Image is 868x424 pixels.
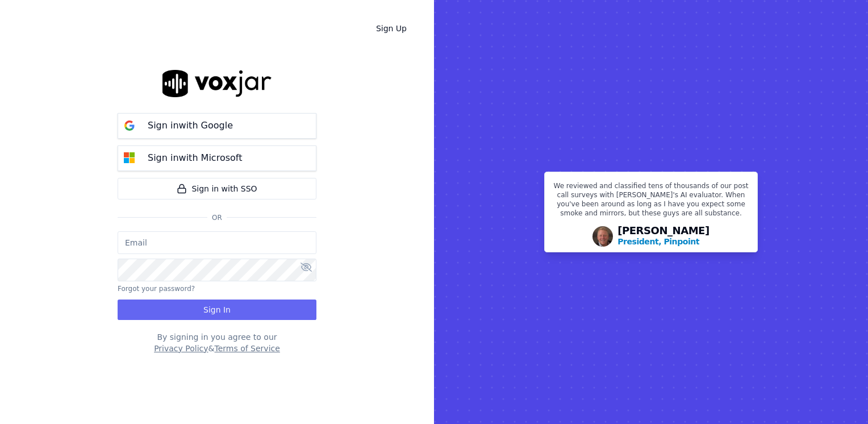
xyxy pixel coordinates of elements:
a: Sign in with SSO [118,178,316,199]
img: Avatar [592,226,613,247]
img: google Sign in button [118,114,141,137]
p: Sign in with Google [148,119,233,132]
button: Sign inwith Microsoft [118,146,316,171]
p: We reviewed and classified tens of thousands of our post call surveys with [PERSON_NAME]'s AI eva... [552,181,750,222]
p: President, Pinpoint [617,236,699,247]
p: Sign in with Microsoft [148,151,242,165]
button: Sign inwith Google [118,113,316,139]
img: microsoft Sign in button [118,147,141,169]
div: By signing in you agree to our & [118,331,316,354]
div: [PERSON_NAME] [617,226,710,247]
button: Sign In [118,300,316,320]
span: Or [207,213,227,222]
a: Sign Up [367,18,416,39]
img: logo [162,70,272,97]
button: Privacy Policy [154,343,208,354]
button: Forgot your password? [118,284,195,293]
button: Terms of Service [214,343,279,354]
input: Email [118,231,316,254]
